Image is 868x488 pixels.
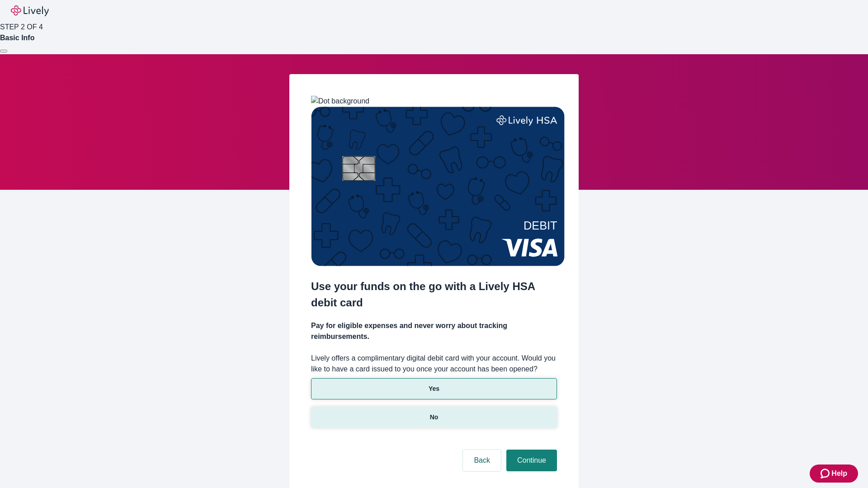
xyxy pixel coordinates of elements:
[311,353,557,375] label: Lively offers a complimentary digital debit card with your account. Would you like to have a card...
[311,407,557,428] button: No
[311,278,557,311] h2: Use your funds on the go with a Lively HSA debit card
[821,468,831,479] svg: Zendesk support icon
[311,378,557,399] button: Yes
[810,465,858,483] button: Zendesk support iconHelp
[311,320,557,342] h4: Pay for eligible expenses and never worry about tracking reimbursements.
[506,450,557,471] button: Continue
[463,450,501,471] button: Back
[311,107,565,266] img: Debit card
[311,96,369,107] img: Dot background
[429,384,439,394] p: Yes
[11,5,49,16] img: Lively
[831,468,847,479] span: Help
[430,413,439,422] p: No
